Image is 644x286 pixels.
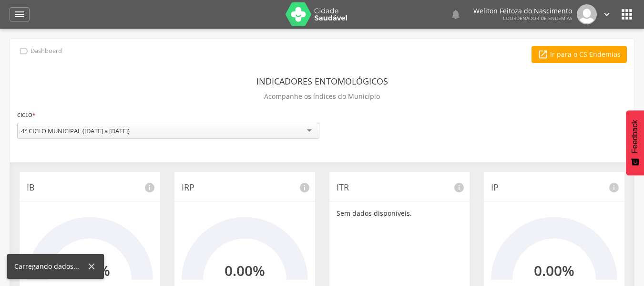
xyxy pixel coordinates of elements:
i: info [453,182,465,193]
p: Dashboard [31,47,62,55]
i:  [14,9,25,20]
label: Ciclo [17,110,35,120]
div: 4° CICLO MUNICIPAL ([DATE] a [DATE]) [21,127,130,135]
h2: 0.00% [225,263,265,278]
header: Indicadores Entomológicos [256,73,388,90]
a: Ir para o CS Endemias [532,46,627,63]
span: Coordenador de Endemias [503,15,572,21]
i: info [144,182,155,193]
i:  [450,9,461,20]
p: ITR [337,181,463,194]
i:  [538,49,548,60]
p: IRP [182,181,308,194]
span: Feedback [631,120,639,153]
i:  [602,9,612,20]
a:  [602,4,612,24]
a:  [10,7,30,21]
i:  [619,7,634,22]
i: info [299,182,310,193]
p: IB [27,181,153,194]
h2: 0.00% [534,263,574,278]
div: Carregando dados... [14,262,86,271]
p: Acompanhe os índices do Município [264,90,380,103]
p: IP [491,181,617,194]
button: Feedback - Mostrar pesquisa [626,110,644,175]
i: info [608,182,620,193]
i:  [19,46,29,56]
p: Sem dados disponíveis. [337,209,463,218]
a:  [450,4,461,24]
p: Weliton Feitoza do Nascimento [473,8,572,14]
